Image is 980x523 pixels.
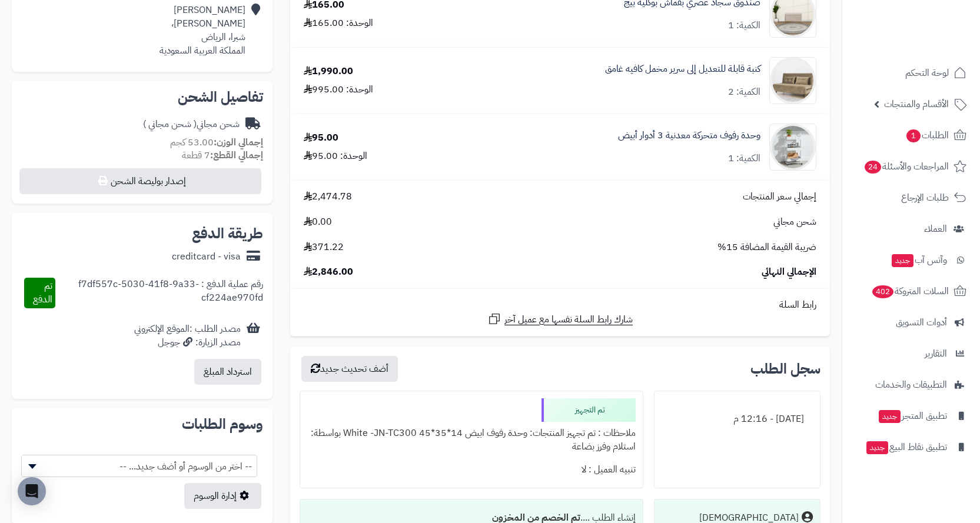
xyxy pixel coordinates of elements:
a: طلبات الإرجاع [849,184,973,212]
h2: وسوم الطلبات [21,417,263,431]
span: 2,474.78 [304,190,352,204]
strong: إجمالي القطع: [210,148,263,162]
span: جديد [879,410,901,423]
a: وحدة رفوف متحركة معدنية 3 أدوار أبيض [618,129,760,142]
small: 53.00 كجم [170,135,263,149]
a: المراجعات والأسئلة24 [849,152,973,181]
span: ( شحن مجاني ) [143,117,197,131]
span: شارك رابط السلة نفسها مع عميل آخر [504,313,633,327]
div: الوحدة: 995.00 [304,83,373,96]
strong: إجمالي الوزن: [214,135,263,149]
span: العملاء [924,221,947,237]
a: وآتس آبجديد [849,246,973,274]
div: الوحدة: 95.00 [304,149,367,163]
span: التطبيقات والخدمات [875,377,947,393]
a: إدارة الوسوم [184,483,261,509]
span: 24 [864,160,881,174]
div: الكمية: 1 [728,152,760,165]
button: إصدار بوليصة الشحن [19,168,261,194]
div: تنبيه العميل : لا [307,458,636,481]
h2: تفاصيل الشحن [21,90,263,104]
a: الطلبات1 [849,121,973,149]
span: السلات المتروكة [871,283,949,299]
button: استرداد المبلغ [194,359,261,385]
img: 1758182567-110112010095-90x90.jpg [770,124,816,171]
div: [PERSON_NAME] [PERSON_NAME]، شبرا، الرياض المملكة العربية السعودية [160,4,245,57]
div: الوحدة: 165.00 [304,16,373,30]
span: -- اختر من الوسوم أو أضف جديد... -- [21,455,257,477]
span: جديد [866,441,888,454]
a: أدوات التسويق [849,308,973,337]
a: السلات المتروكة402 [849,277,973,305]
a: شارك رابط السلة نفسها مع عميل آخر [487,312,633,327]
span: الطلبات [905,127,949,144]
a: كنبة قابلة للتعديل إلى سرير مخمل كافيه غامق [605,62,760,76]
span: الأقسام والمنتجات [884,96,949,112]
div: 95.00 [304,131,338,145]
span: تطبيق نقاط البيع [865,439,947,455]
a: التطبيقات والخدمات [849,371,973,399]
div: مصدر الزيارة: جوجل [134,336,241,349]
div: [DATE] - 12:16 م [662,408,813,431]
div: الكمية: 1 [728,19,760,32]
a: التقارير [849,339,973,368]
h2: طريقة الدفع [192,226,263,241]
img: logo-2.png [900,23,969,48]
div: مصدر الطلب :الموقع الإلكتروني [134,322,241,349]
div: رقم عملية الدفع : f7df557c-5030-41f8-9a33-cf224ae970fd [55,278,263,308]
span: تطبيق المتجر [878,408,947,424]
div: creditcard - visa [172,250,241,264]
span: 1 [906,129,921,142]
small: 7 قطعة [182,148,263,162]
span: المراجعات والأسئلة [863,158,949,175]
span: -- اختر من الوسوم أو أضف جديد... -- [22,455,257,478]
div: تم التجهيز [542,398,636,422]
a: تطبيق المتجرجديد [849,402,973,430]
span: ضريبة القيمة المضافة 15% [717,241,816,254]
div: ملاحظات : تم تجهيز المنتجات: وحدة رفوف ابيض 14*35*45 White -JN-TC300 بواسطة: استلام وفرز بضاعة [307,422,636,458]
span: 2,846.00 [304,265,353,279]
div: 1,990.00 [304,65,353,78]
span: وآتس آب [891,252,947,268]
span: أدوات التسويق [896,314,947,331]
span: لوحة التحكم [905,65,949,81]
span: 402 [872,285,894,298]
span: جديد [892,254,913,267]
span: إجمالي سعر المنتجات [743,190,816,204]
a: لوحة التحكم [849,59,973,87]
a: تطبيق نقاط البيعجديد [849,433,973,461]
span: الإجمالي النهائي [762,265,816,279]
img: 1757156160-1-90x90.jpg [770,57,816,104]
span: شحن مجاني [773,215,816,229]
div: الكمية: 2 [728,85,760,99]
button: أضف تحديث جديد [301,356,398,382]
span: طلبات الإرجاع [901,189,949,206]
div: رابط السلة [295,298,825,312]
div: Open Intercom Messenger [18,477,46,505]
span: 371.22 [304,241,344,254]
span: التقارير [925,345,947,362]
span: تم الدفع [33,279,52,307]
div: شحن مجاني [143,118,240,131]
span: 0.00 [304,215,332,229]
h3: سجل الطلب [750,362,820,376]
a: العملاء [849,215,973,243]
